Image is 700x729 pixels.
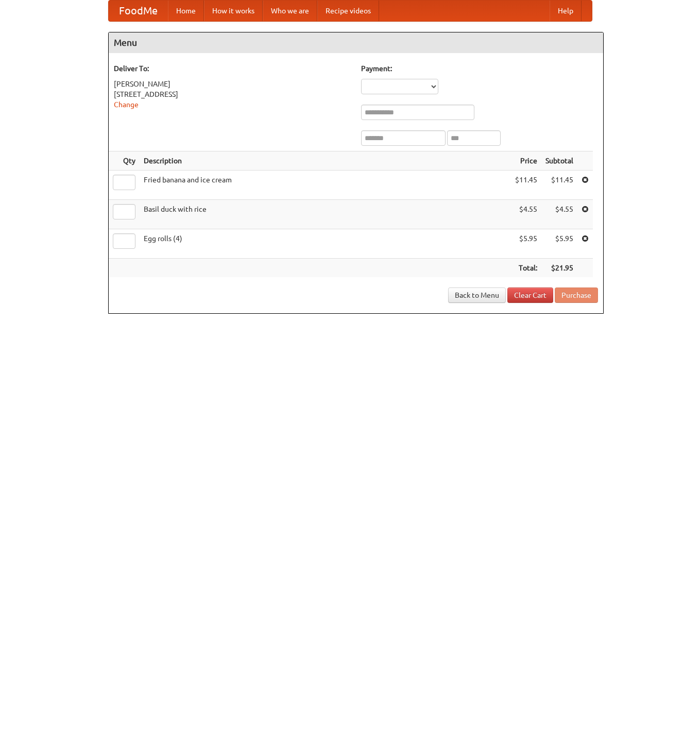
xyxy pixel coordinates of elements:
a: How it works [204,1,263,21]
div: [STREET_ADDRESS] [114,89,351,99]
th: Qty [109,151,140,171]
td: $4.55 [511,200,541,229]
a: Who we are [263,1,317,21]
td: $11.45 [541,171,577,200]
th: Price [511,151,541,171]
h5: Payment: [361,63,598,74]
th: Total: [511,259,541,278]
td: Basil duck with rice [140,200,511,229]
h4: Menu [109,32,603,53]
a: Back to Menu [448,287,506,303]
a: Help [550,1,582,21]
a: Recipe videos [317,1,379,21]
th: Subtotal [541,151,577,171]
td: $11.45 [511,171,541,200]
div: [PERSON_NAME] [114,79,351,89]
a: FoodMe [109,1,168,21]
a: Clear Cart [507,287,553,303]
th: $21.95 [541,259,577,278]
td: Egg rolls (4) [140,229,511,259]
td: $4.55 [541,200,577,229]
button: Purchase [555,287,598,303]
a: Home [168,1,204,21]
td: Fried banana and ice cream [140,171,511,200]
th: Description [140,151,511,171]
a: Change [114,100,139,109]
td: $5.95 [511,229,541,259]
h5: Deliver To: [114,63,351,74]
td: $5.95 [541,229,577,259]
